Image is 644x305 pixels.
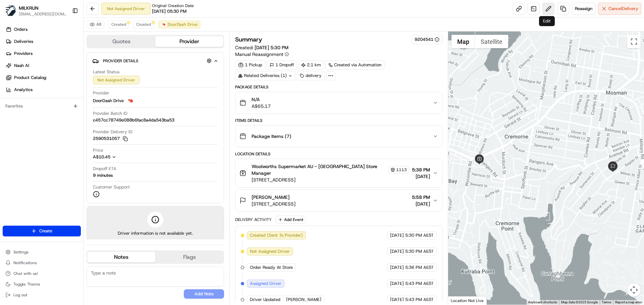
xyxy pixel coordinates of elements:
span: Created (Sent To Provider) [250,232,303,238]
span: Chat with us! [13,271,38,276]
button: Map camera controls [627,283,641,297]
span: Driver Updated [250,297,280,303]
span: Woolworths Supermarket AU - [GEOGRAPHIC_DATA] Store Manager [252,163,387,176]
div: 1 Dropoff [267,60,297,70]
span: [DATE] [390,248,404,254]
span: Latest Status [93,69,119,75]
span: Cancel Delivery [608,6,638,12]
button: Settings [3,247,81,257]
span: [PERSON_NAME] [286,297,321,303]
span: Analytics [14,87,33,93]
button: Notes [87,252,155,262]
span: Create [39,228,52,234]
span: 5:36 PM AEST [405,264,434,271]
img: doordash_logo_v2.png [126,97,135,105]
button: Reassign [572,3,595,15]
a: Orders [3,24,84,35]
span: [DATE] [390,297,404,303]
span: 5:30 PM AEST [405,248,434,254]
button: CancelDelivery [598,3,641,15]
a: Terms [602,300,611,304]
button: Provider Details [92,55,218,66]
button: MILKRUNMILKRUN[EMAIL_ADDRESS][DOMAIN_NAME] [3,3,69,19]
button: Notifications [3,258,81,268]
span: 5:38 PM [412,166,430,173]
a: Nash AI [3,60,84,71]
span: Product Catalog [14,75,46,81]
button: 9204541 [415,36,439,43]
button: DoorDash Drive [158,20,201,28]
span: 5:58 PM [412,194,430,201]
button: Show satellite imagery [475,35,508,48]
button: Quotes [87,36,155,47]
span: Log out [13,292,27,298]
button: A$10.45 [93,154,152,160]
span: DoorDash Drive [168,22,198,27]
span: 5:43 PM AEST [405,297,434,303]
span: [STREET_ADDRESS] [252,176,409,183]
span: [DATE] [390,264,404,271]
span: [DATE] 05:30 PM [152,8,186,14]
a: Providers [3,48,84,59]
span: Created: [235,44,288,51]
span: A$10.45 [93,154,110,160]
span: Toggle Theme [13,282,40,287]
span: Provider [93,90,109,96]
button: Keyboard shortcuts [528,300,557,305]
button: Add Event [276,216,306,224]
button: [EMAIL_ADDRESS][DOMAIN_NAME] [19,11,67,17]
span: Dropoff ETA [93,166,116,172]
a: Product Catalog [3,72,84,83]
span: Customer Support [93,184,130,190]
button: Chat with us! [3,269,81,278]
span: Providers [14,51,33,57]
div: Edit [539,16,555,26]
span: 5:30 PM AEST [405,232,434,238]
span: Original Creation Date [152,3,194,8]
button: All [87,20,104,28]
span: Deliveries [14,39,33,45]
span: N/A [252,96,271,103]
span: 1113 [396,167,407,172]
a: Deliveries [3,36,84,47]
span: [DATE] [390,232,404,238]
div: 2.1 km [298,60,324,70]
button: Provider [155,36,223,47]
button: Created [108,20,129,28]
div: Favorites [3,101,81,111]
span: Notifications [13,260,37,265]
span: Not Assigned Driver [250,248,290,254]
button: Woolworths Supermarket AU - [GEOGRAPHIC_DATA] Store Manager1113[STREET_ADDRESS]5:38 PM[DATE] [235,159,442,187]
span: [DATE] [412,173,430,180]
span: Price [93,147,103,153]
h3: Summary [235,36,262,43]
span: [DATE] [390,281,404,287]
span: [PERSON_NAME] [252,194,289,201]
div: Created via Automation [325,60,384,70]
span: c457cc78749e088b6fac8a4da543ba53 [93,117,174,123]
span: Order Ready At Store [250,264,293,271]
div: Package Details [235,84,442,90]
span: Settings [13,249,29,255]
button: N/AA$65.17 [235,92,442,113]
div: Delivery Activity [235,217,272,222]
button: Toggle fullscreen view [627,35,641,48]
span: MILKRUN [19,5,39,11]
a: Analytics [3,84,84,95]
button: Created [133,20,154,28]
img: Google [450,296,472,305]
div: 1 Pickup [235,60,265,70]
span: Provider Details [103,58,138,64]
span: Created [111,22,126,27]
span: Reassign [575,6,592,12]
span: [STREET_ADDRESS] [252,201,296,207]
div: 9 minutes [93,172,113,178]
span: [DATE] 5:30 PM [255,45,288,51]
span: DoorDash Drive [93,98,124,104]
img: doordash_logo_v2.png [161,22,166,27]
span: Manual Reassignment [235,51,283,58]
span: 5:43 PM AEST [405,281,434,287]
div: Location Not Live [448,296,487,305]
